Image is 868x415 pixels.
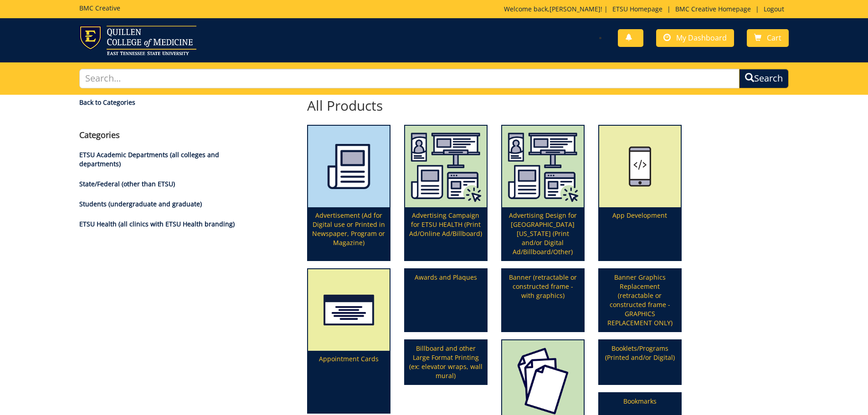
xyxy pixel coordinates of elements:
a: State/Federal (other than ETSU) [79,179,175,188]
a: Banner (retractable or constructed frame - with graphics) [502,269,584,331]
a: Students (undergraduate and graduate) [79,200,202,208]
img: etsu%20health%20marketing%20campaign%20image-6075f5506d2aa2.29536275.png [405,126,487,207]
a: Billboard and other Large Format Printing (ex: elevator wraps, wall mural) [405,340,487,384]
a: ETSU Health (all clinics with ETSU Health branding) [79,220,235,228]
img: ETSU logo [79,26,196,55]
a: Advertising Campaign for ETSU HEALTH (Print Ad/Online Ad/Billboard) [405,126,487,260]
h2: All Products [300,98,688,113]
p: Advertisement (Ad for Digital use or Printed in Newspaper, Program or Magazine) [308,207,390,260]
a: BMC Creative Homepage [671,5,755,13]
img: appointment%20cards-6556843a9f7d00.21763534.png [308,269,390,351]
p: Welcome back, ! | | | [504,5,789,14]
img: etsu%20health%20marketing%20campaign%20image-6075f5506d2aa2.29536275.png [502,126,584,207]
a: Booklets/Programs (Printed and/or Digital) [599,340,681,384]
input: Search... [79,69,740,88]
p: Advertising Campaign for ETSU HEALTH (Print Ad/Online Ad/Billboard) [405,207,487,260]
img: app%20development%20icon-655684178ce609.47323231.png [599,126,681,207]
p: Appointment Cards [308,351,390,413]
a: Awards and Plaques [405,269,487,331]
h5: BMC Creative [79,5,120,11]
a: Banner Graphics Replacement (retractable or constructed frame - GRAPHICS REPLACEMENT ONLY) [599,269,681,331]
a: App Development [599,126,681,260]
a: Back to Categories [79,98,247,107]
button: Search [739,69,789,88]
a: Cart [747,29,789,47]
p: App Development [599,207,681,260]
a: ETSU Academic Departments (all colleges and departments) [79,150,219,168]
a: Advertisement (Ad for Digital use or Printed in Newspaper, Program or Magazine) [308,126,390,260]
a: Appointment Cards [308,269,390,413]
a: Logout [759,5,789,13]
img: printmedia-5fff40aebc8a36.86223841.png [308,126,390,207]
a: ETSU Homepage [608,5,667,13]
span: My Dashboard [676,33,727,43]
a: My Dashboard [656,29,734,47]
h4: Categories [79,131,247,140]
a: [PERSON_NAME] [550,5,601,13]
a: Advertising Design for [GEOGRAPHIC_DATA][US_STATE] (Print and/or Digital Ad/Billboard/Other) [502,126,584,260]
span: Cart [767,33,781,43]
p: Advertising Design for [GEOGRAPHIC_DATA][US_STATE] (Print and/or Digital Ad/Billboard/Other) [502,207,584,260]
